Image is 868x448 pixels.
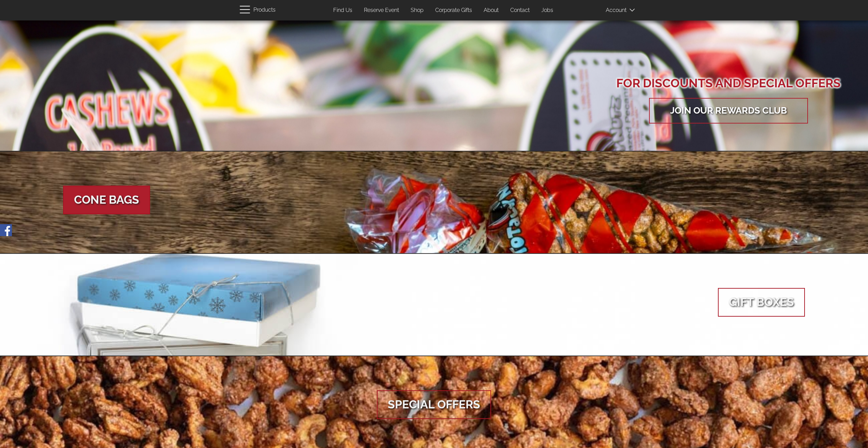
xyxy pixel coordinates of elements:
[328,4,357,17] a: Find Us
[359,4,404,17] a: Reserve Event
[616,75,841,92] div: For discounts and special offers
[505,4,535,17] a: Contact
[479,4,504,17] a: About
[253,5,276,15] span: Products
[377,390,491,419] span: Special Offers
[718,288,805,317] span: Gift Boxes
[536,4,558,17] a: Jobs
[430,4,477,17] a: Corporate Gifts
[660,100,797,121] a: Join our rewards club
[406,4,429,17] a: Shop
[63,186,150,214] span: Cone Bags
